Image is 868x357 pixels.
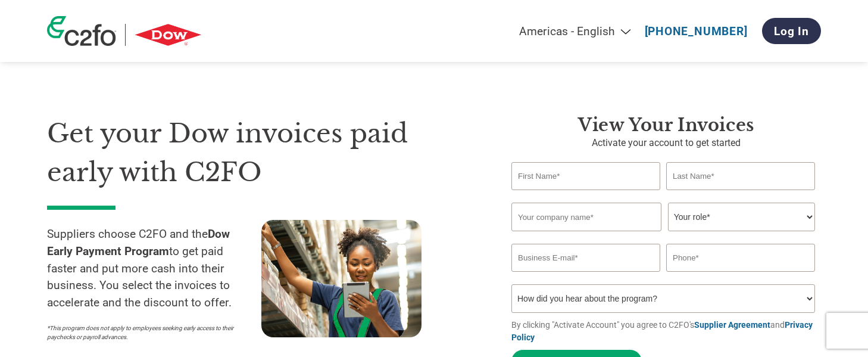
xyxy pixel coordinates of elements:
img: c2fo logo [47,16,116,46]
a: [PHONE_NUMBER] [645,24,748,38]
div: Inavlid Email Address [511,273,660,280]
h1: Get your Dow invoices paid early with C2FO [47,114,476,191]
input: Your company name* [511,203,661,231]
input: Phone* [666,244,815,272]
p: *This program does not apply to employees seeking early access to their paychecks or payroll adva... [47,324,249,342]
img: Dow [135,24,201,46]
p: By clicking "Activate Account" you agree to C2FO's and [511,319,821,344]
select: Title/Role [668,203,815,231]
p: Suppliers choose C2FO and the to get paid faster and put more cash into their business. You selec... [47,226,261,312]
div: Inavlid Phone Number [666,273,815,280]
a: Supplier Agreement [694,320,770,330]
input: First Name* [511,162,660,190]
div: Invalid company name or company name is too long [511,232,815,239]
strong: Dow Early Payment Program [47,227,230,258]
div: Invalid first name or first name is too long [511,191,660,198]
input: Invalid Email format [511,244,660,272]
h3: View Your Invoices [511,114,821,136]
a: Log In [762,18,821,44]
div: Invalid last name or last name is too long [666,191,815,198]
input: Last Name* [666,162,815,190]
img: supply chain worker [261,220,421,337]
p: Activate your account to get started [511,136,821,150]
